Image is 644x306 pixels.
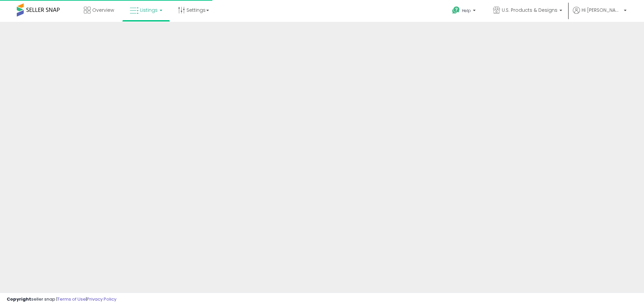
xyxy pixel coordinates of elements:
strong: Copyright [7,296,31,302]
a: Help [447,1,482,22]
span: Help [462,8,471,13]
span: Overview [92,7,114,13]
a: Hi [PERSON_NAME] [573,7,627,22]
a: Terms of Use [57,296,86,302]
span: Listings [140,7,158,13]
span: U.S. Products & Designs [502,7,557,13]
a: Privacy Policy [87,296,116,302]
div: seller snap | | [7,296,116,303]
span: Hi [PERSON_NAME] [582,7,622,13]
i: Get Help [452,6,460,14]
